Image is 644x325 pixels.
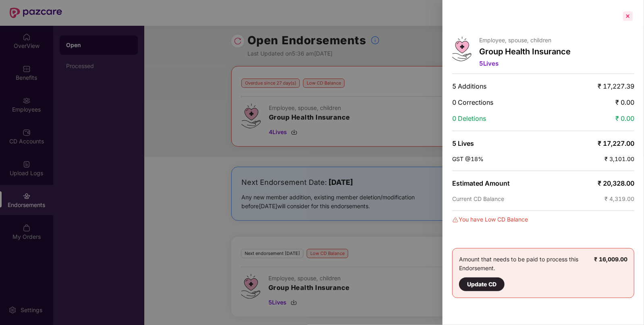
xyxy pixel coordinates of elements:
span: 0 Corrections [452,98,493,106]
p: Group Health Insurance [480,47,571,56]
span: Estimated Amount [452,179,510,187]
span: ₹ 17,227.00 [598,139,634,147]
span: 5 Lives [452,139,474,147]
span: ₹ 4,319.00 [605,195,634,202]
img: svg+xml;base64,PHN2ZyB4bWxucz0iaHR0cDovL3d3dy53My5vcmcvMjAwMC9zdmciIHdpZHRoPSI0Ny43MTQiIGhlaWdodD... [452,37,472,61]
span: ₹ 0.00 [615,114,634,122]
img: svg+xml;base64,PHN2ZyBpZD0iRGFuZ2VyLTMyeDMyIiB4bWxucz0iaHR0cDovL3d3dy53My5vcmcvMjAwMC9zdmciIHdpZH... [452,217,459,223]
span: 5 Lives [480,60,499,67]
span: ₹ 17,227.39 [598,82,634,90]
b: ₹ 16,009.00 [594,256,627,263]
span: Current CD Balance [452,195,504,202]
span: GST @18% [452,155,484,162]
p: Employee, spouse, children [480,37,571,43]
div: You have Low CD Balance [452,215,634,224]
div: Update CD [467,280,497,289]
span: 0 Deletions [452,114,486,122]
span: ₹ 20,328.00 [598,179,634,187]
span: 5 Additions [452,82,486,90]
span: ₹ 0.00 [615,98,634,106]
div: Amount that needs to be paid to process this Endorsement. [459,255,594,291]
span: ₹ 3,101.00 [605,155,634,162]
